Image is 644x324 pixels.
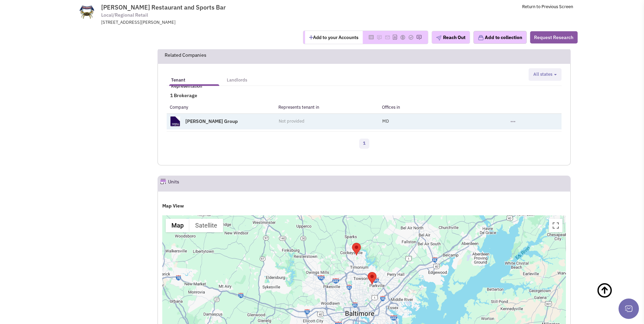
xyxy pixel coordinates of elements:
span: Not provided [279,118,305,124]
a: 1 [359,139,369,149]
button: Add to collection [473,31,527,44]
h5: Landlords [227,77,247,83]
button: Request Research [530,31,577,43]
a: Landlords [223,71,251,84]
button: Add to your Accounts [305,31,363,44]
button: All states [531,71,559,78]
img: icon-collection-lavender.png [478,35,484,41]
a: Return to Previous Screen [522,4,573,10]
button: Toggle fullscreen view [549,219,563,232]
span: 1 Brokerage [167,92,197,98]
span: All states [533,71,552,77]
img: Please add to your accounts [416,35,422,40]
th: Offices in [379,101,507,113]
button: Show satellite imagery [189,219,223,232]
img: Please add to your accounts [385,35,390,40]
a: Tenant Representation [168,71,221,84]
img: plane.png [436,35,441,41]
h4: Map View [162,203,566,209]
div: [STREET_ADDRESS][PERSON_NAME] [101,19,278,26]
div: Pappas Restaurant and Sports Bar [368,272,376,285]
div: Pappas Restaurant and Sports Bar [352,243,361,255]
h2: Related Companies [165,48,206,63]
span: MD [382,118,389,124]
img: Please add to your accounts [400,35,405,40]
button: Show street map [166,219,189,232]
h5: Tenant Representation [171,77,217,89]
button: Reach Out [431,31,470,44]
a: [PERSON_NAME] Group [185,118,238,124]
h2: Units [168,176,179,191]
th: Represents tenant in [275,101,379,113]
img: Please add to your accounts [408,35,413,40]
span: Local/Regional Retail [101,12,148,19]
th: Company [167,101,275,113]
img: www.segallgroup.com [170,116,180,127]
a: Back To Top [596,275,630,320]
span: [PERSON_NAME] Restaurant and Sports Bar [101,3,226,11]
img: Please add to your accounts [376,35,382,40]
